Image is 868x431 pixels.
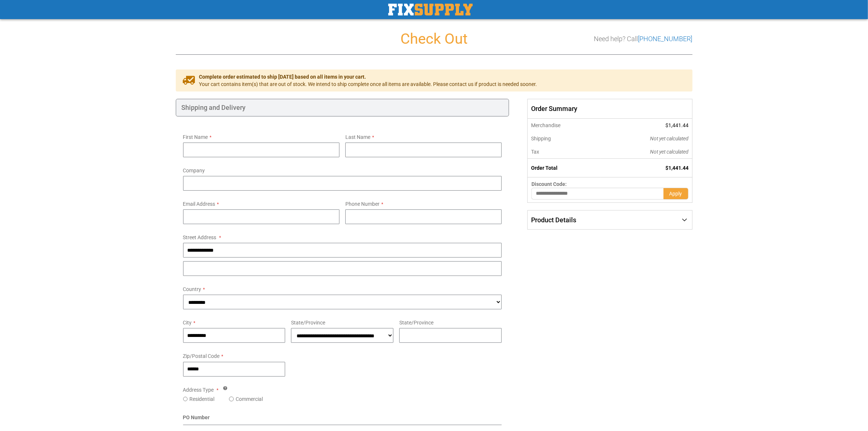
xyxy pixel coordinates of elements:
[528,145,601,159] th: Tax
[664,188,689,200] button: Apply
[594,35,693,43] h3: Need help? Call
[528,119,601,132] th: Merchandise
[189,395,214,403] label: Residential
[183,201,215,207] span: Email Address
[199,73,537,80] span: Complete order estimated to ship [DATE] based on all items in your cart.
[388,4,473,15] a: store logo
[527,99,692,119] span: Order Summary
[666,122,689,128] span: $1,441.44
[650,136,689,141] span: Not yet calculated
[345,134,370,140] span: Last Name
[531,216,576,224] span: Product Details
[183,414,502,425] div: PO Number
[236,395,263,403] label: Commercial
[183,286,201,292] span: Country
[650,149,689,155] span: Not yet calculated
[531,136,551,141] span: Shipping
[199,80,537,88] span: Your cart contains item(s) that are out of stock. We intend to ship complete once all items are a...
[183,168,205,173] span: Company
[183,320,192,326] span: City
[638,35,693,43] a: [PHONE_NUMBER]
[531,181,567,187] span: Discount Code:
[291,320,325,326] span: State/Province
[666,165,689,171] span: $1,441.44
[399,320,433,326] span: State/Province
[388,4,473,15] img: Fix Industrial Supply
[176,31,693,47] h1: Check Out
[345,201,379,207] span: Phone Number
[183,353,220,359] span: Zip/Postal Code
[183,234,217,240] span: Street Address
[669,191,682,197] span: Apply
[531,165,558,171] strong: Order Total
[183,387,214,393] span: Address Type
[183,134,208,140] span: First Name
[176,99,509,116] div: Shipping and Delivery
